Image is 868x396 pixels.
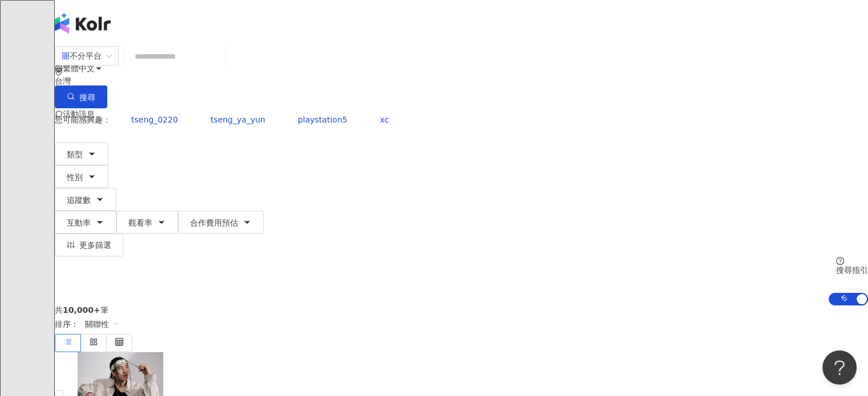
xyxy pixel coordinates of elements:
img: logo [55,13,111,34]
span: 互動率 [67,218,91,227]
span: tseng_0220 [131,115,178,124]
button: tseng_0220 [119,108,190,131]
span: 您可能感興趣： [55,115,111,124]
span: 合作費用預估 [190,218,238,227]
span: 類型 [67,150,83,159]
div: 不分平台 [62,47,102,65]
button: 追蹤數 [55,188,116,211]
div: 共 筆 [55,305,868,315]
button: 合作費用預估 [178,211,264,234]
div: 台灣 [55,76,868,85]
span: appstore [62,52,70,60]
span: 性別 [67,173,83,182]
button: 更多篩選 [55,234,123,256]
span: question-circle [836,257,844,265]
span: 追蹤數 [67,195,91,205]
span: 觀看率 [128,218,152,227]
div: 排序： [55,315,868,334]
span: playstation5 [298,115,348,124]
span: 10,000+ [63,305,100,315]
button: tseng_ya_yun [199,108,277,131]
span: 更多篩選 [79,240,111,250]
button: 觀看率 [116,211,178,234]
button: 搜尋 [55,85,107,108]
button: 互動率 [55,211,116,234]
span: tseng_ya_yun [211,115,265,124]
button: playstation5 [286,108,360,131]
span: 關聯性 [85,315,119,333]
span: 搜尋 [79,93,95,102]
button: xc [368,108,401,131]
button: 類型 [55,142,108,165]
span: xc [380,115,389,124]
span: 活動訊息 [63,109,95,119]
iframe: Help Scout Beacon - Open [822,350,857,385]
div: 搜尋指引 [836,266,868,275]
button: 性別 [55,165,108,188]
span: environment [55,68,63,76]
